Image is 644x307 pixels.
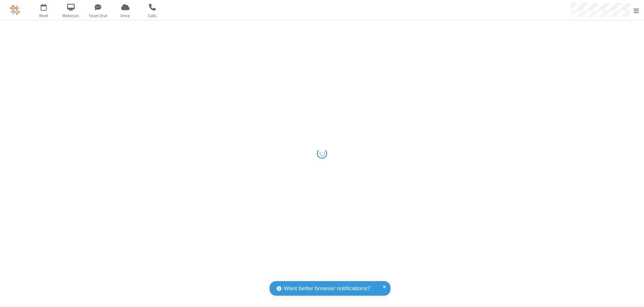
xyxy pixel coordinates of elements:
[140,13,165,19] span: Calls
[284,284,370,293] span: Want better browser notifications?
[86,13,111,19] span: Team Chat
[10,5,20,15] img: QA Selenium DO NOT DELETE OR CHANGE
[113,13,138,19] span: Drive
[31,13,56,19] span: Meet
[58,13,84,19] span: Webinars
